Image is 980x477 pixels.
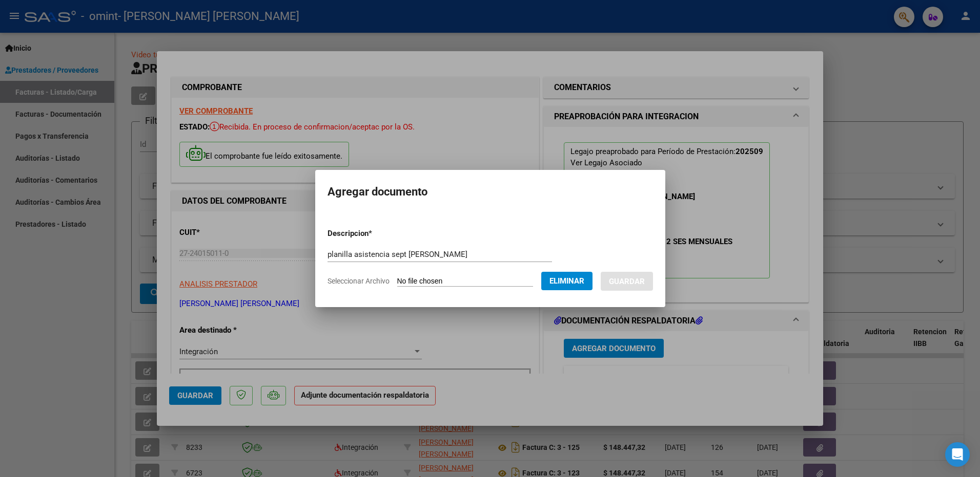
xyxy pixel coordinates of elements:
[945,442,970,467] div: Open Intercom Messenger
[601,272,653,291] button: Guardar
[328,228,425,240] p: Descripcion
[549,276,584,286] span: Eliminar
[328,182,653,202] h2: Agregar documento
[541,272,593,290] button: Eliminar
[328,277,390,285] span: Seleccionar Archivo
[609,277,645,286] span: Guardar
